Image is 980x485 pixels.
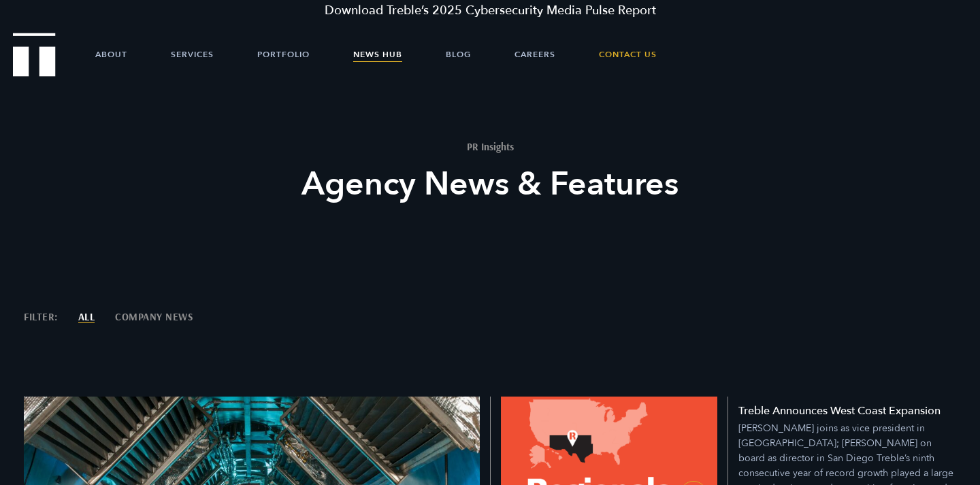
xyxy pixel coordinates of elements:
[738,404,941,418] h5: Treble Announces West Coast Expansion
[95,34,127,75] a: About
[78,312,95,322] a: Show All
[599,34,657,75] a: Contact Us
[115,312,193,322] a: Filter by Company News
[257,34,310,75] a: Portfolio
[239,163,741,205] h2: Agency News & Features
[13,33,56,76] img: Treble logo
[446,34,471,75] a: Blog
[24,312,58,322] li: Filter:
[514,34,555,75] a: Careers
[171,34,214,75] a: Services
[239,141,741,152] h1: PR Insights
[353,34,402,75] a: News Hub
[14,34,54,76] a: Treble Homepage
